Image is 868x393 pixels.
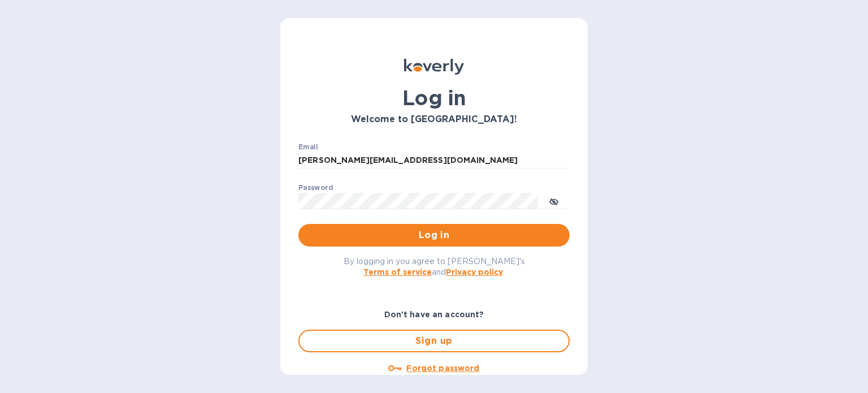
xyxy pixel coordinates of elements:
[298,184,333,191] label: Password
[542,189,565,212] button: toggle password visibility
[404,59,464,75] img: Koverly
[298,152,570,169] input: Enter email address
[298,330,570,352] button: Sign up
[384,310,484,319] b: Don't have an account?
[309,334,559,348] span: Sign up
[406,364,479,373] u: Forgot password
[307,228,561,242] span: Log in
[550,153,563,167] keeper-lock: Open Keeper Popup
[298,144,318,150] label: Email
[363,267,432,277] a: Terms of service
[344,257,525,277] span: By logging in you agree to [PERSON_NAME]'s and .
[298,224,570,247] button: Log in
[298,114,570,125] h3: Welcome to [GEOGRAPHIC_DATA]!
[298,86,570,110] h1: Log in
[446,267,503,277] a: Privacy policy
